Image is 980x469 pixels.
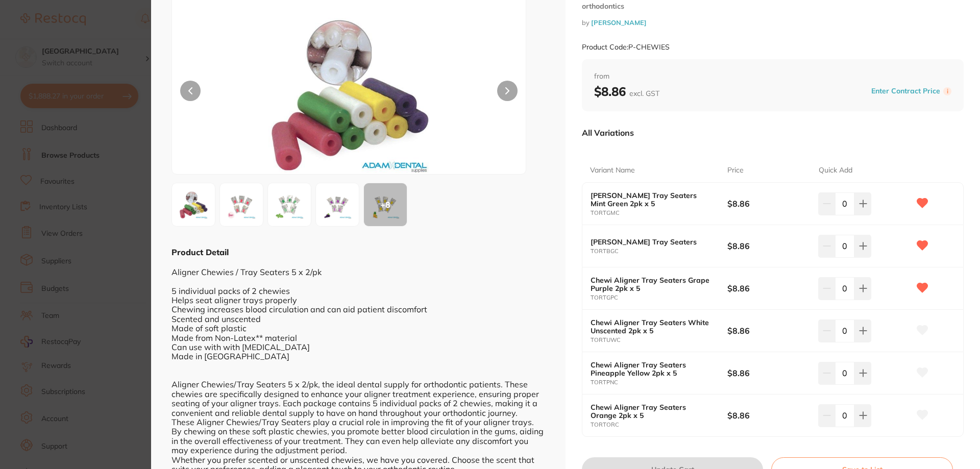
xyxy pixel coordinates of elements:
b: $8.86 [727,410,810,421]
b: Product Detail [171,247,229,257]
a: [PERSON_NAME] [591,18,647,27]
small: TORTUWC [591,337,727,343]
small: by [582,19,964,27]
img: V0lFUy5qcGc [243,13,455,174]
img: R0MuanBn [223,186,260,223]
b: Chewi Aligner Tray Seaters Orange 2pk x 5 [591,403,714,419]
b: $8.86 [727,325,810,336]
small: orthodontics [582,2,964,11]
b: $8.86 [594,84,659,99]
b: Chewi Aligner Tray Seaters Pineapple Yellow 2pk x 5 [591,361,714,377]
p: Price [727,165,744,176]
small: TORTORC [591,422,727,428]
small: TORTBGC [591,248,727,255]
b: Chewi Aligner Tray Seaters Grape Purple 2pk x 5 [591,276,714,292]
label: i [943,87,951,95]
b: $8.86 [727,240,810,252]
b: Chewi Aligner Tray Seaters White Unscented 2pk x 5 [591,318,714,335]
small: Product Code: P-CHEWIES [582,43,670,52]
p: Quick Add [819,165,852,176]
div: + 8 [364,183,407,226]
img: V0lFUy5qcGc [175,186,212,223]
b: $8.86 [727,198,810,209]
small: TORTGPC [591,294,727,301]
button: Enter Contract Price [868,86,943,96]
img: UEMuanBn [319,186,356,223]
span: from [594,71,951,82]
b: [PERSON_NAME] Tray Seaters Mint Green 2pk x 5 [591,191,714,208]
b: $8.86 [727,367,810,379]
p: Variant Name [590,165,635,176]
small: TORTGMC [591,210,727,216]
small: TORTPNC [591,379,727,386]
p: All Variations [582,128,634,138]
button: +8 [363,183,407,227]
b: $8.86 [727,283,810,294]
span: excl. GST [629,89,659,98]
b: [PERSON_NAME] Tray Seaters [591,238,714,246]
img: TUMuanBn [271,186,308,223]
